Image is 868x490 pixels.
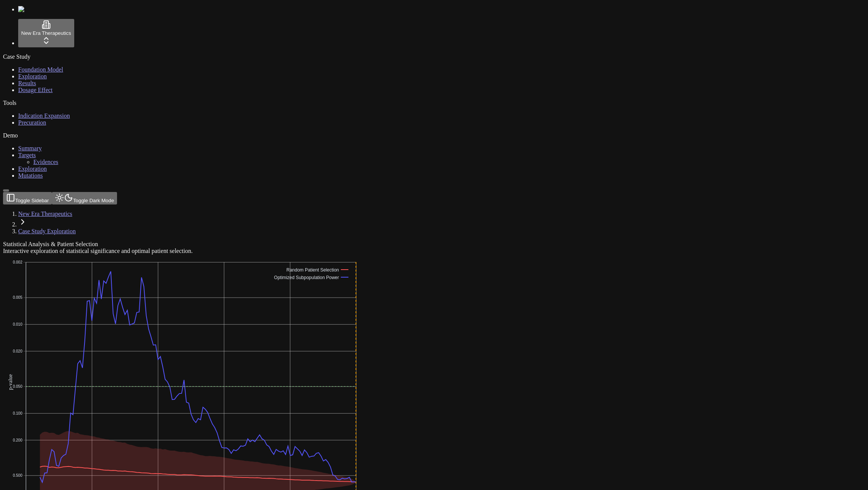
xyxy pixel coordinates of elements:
[52,192,117,204] button: Toggle Dark Mode
[13,473,22,478] text: 0.500
[18,19,74,47] button: New Era Therapeutics
[18,119,46,126] a: Precuration
[18,80,36,86] a: Results
[3,100,865,106] div: Tools
[15,198,49,203] span: Toggle Sidebar
[13,322,22,326] text: 0.010
[18,211,72,217] a: New Era Therapeutics
[18,112,70,119] a: Indication Expansion
[13,438,22,442] text: 0.200
[18,73,47,80] a: Exploration
[8,374,13,390] text: p-value
[13,384,22,389] text: 0.050
[33,159,58,165] a: Evidences
[3,132,865,139] div: Demo
[3,248,792,254] div: Interactive exploration of statistical significance and optimal patient selection.
[13,411,22,415] text: 0.100
[3,189,9,192] button: Toggle Sidebar
[73,198,114,203] span: Toggle Dark Mode
[18,165,47,172] a: Exploration
[18,66,63,73] a: Foundation Model
[18,145,42,151] a: Summary
[18,6,47,13] img: Numenos
[3,241,792,248] div: Statistical Analysis & Patient Selection
[3,192,52,204] button: Toggle Sidebar
[3,211,792,235] nav: breadcrumb
[21,30,71,36] span: New Era Therapeutics
[18,87,53,93] a: Dosage Effect
[18,172,43,179] a: Mutations
[13,260,22,264] text: 0.002
[18,152,36,158] a: Targets
[3,53,865,60] div: Case Study
[13,349,22,353] text: 0.020
[274,275,339,280] text: Optimized Subpopulation Power
[18,228,76,234] a: Case Study Exploration
[13,295,22,300] text: 0.005
[286,267,339,273] text: Random Patient Selection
